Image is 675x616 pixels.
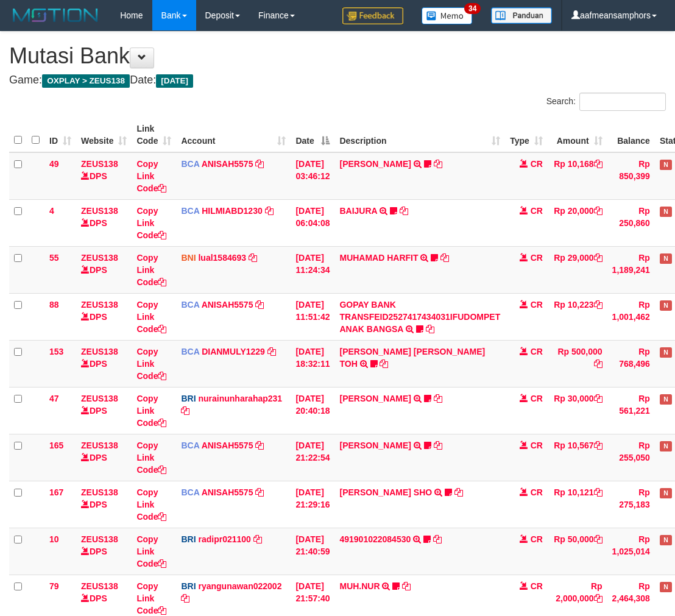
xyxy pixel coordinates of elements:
span: BCA [181,159,199,169]
span: CR [531,487,543,497]
span: 4 [49,206,54,216]
th: Account: activate to sort column ascending [176,118,291,152]
td: DPS [76,528,132,575]
a: Copy Rp 29,000 to clipboard [594,253,603,263]
a: ZEUS138 [81,534,118,544]
a: Copy Link Code [136,394,166,428]
span: BCA [181,206,199,216]
a: Copy MUH.NUR to clipboard [402,581,411,591]
td: Rp 30,000 [548,387,607,434]
td: [DATE] 21:29:16 [291,481,334,528]
a: Copy ANISAH5575 to clipboard [255,487,264,497]
td: Rp 850,399 [607,152,655,200]
span: 167 [49,487,63,497]
td: Rp 561,221 [607,387,655,434]
td: DPS [76,481,132,528]
a: Copy Link Code [136,253,166,287]
td: DPS [76,434,132,481]
a: Copy radipr021100 to clipboard [253,534,262,544]
a: Copy Rp 20,000 to clipboard [594,206,603,216]
th: Description: activate to sort column ascending [334,118,505,152]
td: Rp 1,001,462 [607,293,655,340]
span: 88 [49,300,59,310]
th: Website: activate to sort column ascending [76,118,132,152]
td: [DATE] 21:40:59 [291,528,334,575]
a: Copy Link Code [136,300,166,334]
a: Copy Link Code [136,159,166,193]
span: CR [531,253,543,263]
a: Copy INA PAUJANAH to clipboard [434,159,442,169]
span: OXPLAY > ZEUS138 [42,74,130,88]
a: ZEUS138 [81,441,118,450]
h4: Game: Date: [9,74,666,87]
a: HILMIABD1230 [202,206,263,216]
a: Copy MUHAMMAD HIQNI SHO to clipboard [454,487,463,497]
span: BRI [181,534,196,544]
label: Search: [546,93,666,111]
td: [DATE] 11:24:34 [291,246,334,293]
span: Has Note [660,347,672,358]
td: Rp 10,223 [548,293,607,340]
a: Copy RISAL WAHYUDI to clipboard [434,394,442,403]
a: Copy ANISAH5575 to clipboard [255,159,264,169]
th: Amount: activate to sort column ascending [548,118,607,152]
a: Copy TIFFANY MEIK to clipboard [434,441,442,450]
a: ZEUS138 [81,487,118,497]
span: CR [531,159,543,169]
a: ZEUS138 [81,347,118,356]
a: Copy 491901022084530 to clipboard [433,534,442,544]
img: MOTION_logo.png [9,6,102,24]
a: MUH.NUR [339,581,380,591]
img: Button%20Memo.svg [422,7,473,24]
img: Feedback.jpg [342,7,403,24]
span: 10 [49,534,59,544]
span: Has Note [660,253,672,264]
span: 55 [49,253,59,263]
a: Copy Link Code [136,206,166,240]
img: panduan.png [491,7,552,24]
td: Rp 1,189,241 [607,246,655,293]
span: Has Note [660,488,672,498]
td: [DATE] 21:22:54 [291,434,334,481]
td: DPS [76,152,132,200]
td: DPS [76,387,132,434]
span: Has Note [660,207,672,217]
a: [PERSON_NAME] [PERSON_NAME] TOH [339,347,485,369]
span: BCA [181,487,199,497]
td: DPS [76,340,132,387]
a: ANISAH5575 [202,300,253,310]
h1: Mutasi Bank [9,44,666,68]
span: CR [531,347,543,356]
span: 34 [464,3,481,14]
span: 165 [49,441,63,450]
span: [DATE] [156,74,193,88]
span: 49 [49,159,59,169]
a: Copy Link Code [136,347,166,381]
th: Link Code: activate to sort column ascending [132,118,176,152]
td: Rp 255,050 [607,434,655,481]
td: Rp 275,183 [607,481,655,528]
a: [PERSON_NAME] [339,394,411,403]
a: radipr021100 [198,534,250,544]
a: Copy ryangunawan022002 to clipboard [181,593,189,603]
a: Copy DIANMULY1229 to clipboard [267,347,276,356]
a: Copy Rp 50,000 to clipboard [594,534,603,544]
a: ANISAH5575 [202,159,253,169]
span: BRI [181,581,196,591]
td: [DATE] 20:40:18 [291,387,334,434]
a: Copy Link Code [136,534,166,568]
a: ZEUS138 [81,394,118,403]
a: Copy ANISAH5575 to clipboard [255,300,264,310]
a: ZEUS138 [81,581,118,591]
a: Copy CARINA OCTAVIA TOH to clipboard [380,359,388,369]
td: Rp 50,000 [548,528,607,575]
a: 491901022084530 [339,534,411,544]
input: Search: [579,93,666,111]
td: DPS [76,293,132,340]
th: Date: activate to sort column descending [291,118,334,152]
span: BCA [181,347,199,356]
a: Copy nurainunharahap231 to clipboard [181,406,189,416]
td: Rp 768,496 [607,340,655,387]
a: DIANMULY1229 [202,347,265,356]
a: Copy Link Code [136,441,166,475]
